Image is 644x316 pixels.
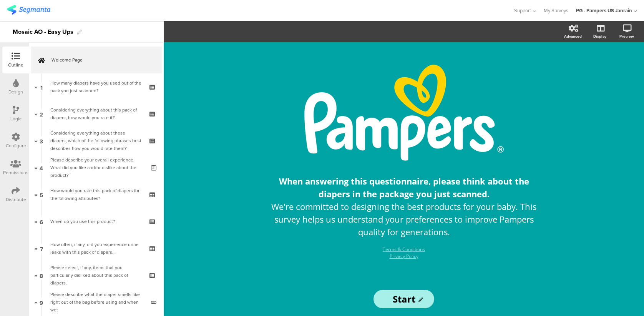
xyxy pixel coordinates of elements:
img: segmanta logo [7,5,50,15]
div: How would you rate this pack of diapers for the following attributes? [50,187,142,202]
div: Configure [6,142,26,149]
span: 9 [40,298,43,306]
div: Mosaic AO - Easy Ups [13,26,73,38]
a: 7 How often, if any, did you experience urine leaks with this pack of diapers... [31,235,162,262]
span: 6 [40,217,43,226]
a: Welcome Page [31,47,162,73]
span: 8 [40,271,43,279]
strong: When answering this questionnaire, please think about the diapers in the package you just scanned. [279,175,529,200]
div: Distribute [6,196,26,203]
span: Support [514,7,531,14]
a: Terms & Conditions [383,246,425,253]
div: Design [8,88,23,95]
div: Advanced [564,33,582,39]
a: 5 How would you rate this pack of diapers for the following attributes? [31,181,162,208]
span: 1 [40,83,43,91]
div: Considering everything about these diapers, which of the following phrases best describes how you... [50,129,142,152]
div: When do you use this product? [50,218,142,225]
span: 7 [40,244,43,253]
span: 4 [40,163,43,172]
div: PG - Pampers US Janrain [576,7,632,14]
a: 6 When do you use this product? [31,208,162,235]
div: Outline [8,62,23,68]
div: Permissions [3,169,28,176]
a: Privacy Policy [390,253,418,259]
div: How many diapers have you used out of the pack you just scanned? [50,79,142,95]
a: 8 Please select, if any, items that you particularly disliked about this pack of diapers. [31,262,162,289]
a: 1 How many diapers have you used out of the pack you just scanned? [31,73,162,100]
div: Display [593,33,606,39]
a: 3 Considering everything about these diapers, which of the following phrases best describes how y... [31,127,162,154]
div: Please select, if any, items that you particularly disliked about this pack of diapers. [50,264,142,287]
div: Preview [619,33,634,39]
input: Start [373,290,434,308]
p: We're committed to designing the best products for your baby. This survey helps us understand you... [269,200,538,238]
a: 9 Please describe what the diaper smells like right out of the bag before using and when wet [31,289,162,316]
a: 2 Considering everything about this pack of diapers, how would you rate it? [31,100,162,127]
div: How often, if any, did you experience urine leaks with this pack of diapers... [50,241,142,256]
a: 4 Please describe your overall experience. What did you like and/or dislike about the product? [31,154,162,181]
div: Logic [10,115,22,122]
span: 2 [40,110,43,118]
span: 3 [40,136,43,145]
span: 5 [40,190,43,199]
div: Please describe what the diaper smells like right out of the bag before using and when wet [50,291,145,314]
div: Considering everything about this pack of diapers, how would you rate it? [50,106,142,121]
div: Please describe your overall experience. What did you like and/or dislike about the product? [50,156,145,179]
span: Welcome Page [51,56,150,64]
